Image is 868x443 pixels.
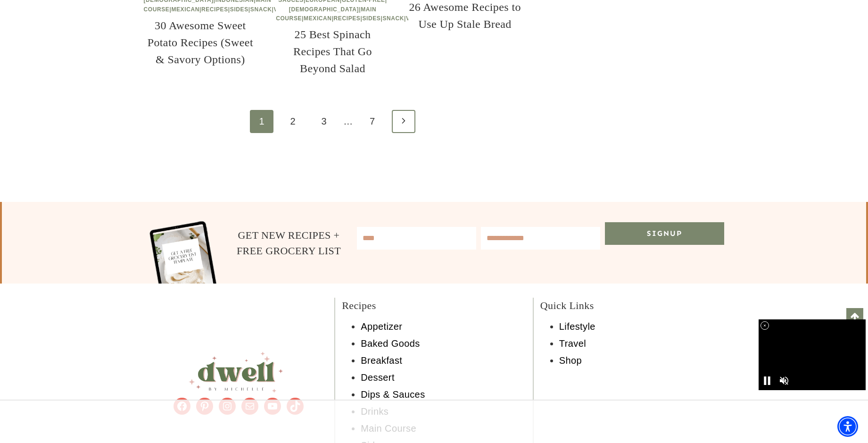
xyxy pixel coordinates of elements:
span: 1 [250,110,273,133]
a: Sides [230,6,248,13]
a: Snack [382,15,404,22]
a: Mexican [304,15,332,22]
div: Accessibility Menu [837,416,858,437]
a: Baked Goods [361,338,420,349]
a: 7 [361,110,384,133]
a: Vegan [406,15,428,22]
button: Signup [605,222,724,245]
span: … [343,111,353,132]
a: [DEMOGRAPHIC_DATA] [289,6,359,13]
nav: Page navigation [144,110,522,133]
a: 26 Awesome Recipes to Use Up Stale Bread [409,1,521,30]
a: 25 Best Spinach Recipes That Go Beyond Salad [293,28,372,75]
a: Shop [559,355,582,366]
a: Dessert [361,372,395,383]
a: 30 Awesome Sweet Potato Recipes (Sweet & Savory Options) [148,19,253,66]
a: Main Course [276,6,376,22]
a: Breakfast [361,355,402,366]
a: Recipes [201,6,228,13]
a: Vegan [273,6,295,13]
h4: GET NEW RECIPES + FREE GROCERY LIST [236,227,342,259]
iframe: Advertisement [759,319,866,390]
a: 2 [281,110,305,133]
a: Lifestyle [559,321,595,332]
a: Dips & Sauces [361,389,425,400]
a: Travel [559,338,586,349]
a: Mexican [171,6,199,13]
a: Recipes [334,15,361,22]
a: Sides [362,15,380,22]
h4: Quick Links [540,298,725,313]
a: Appetizer [361,321,402,332]
h4: Recipes [342,298,526,313]
a: Snack [250,6,272,13]
a: 3 [312,110,336,133]
a: Scroll to top [846,308,863,325]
